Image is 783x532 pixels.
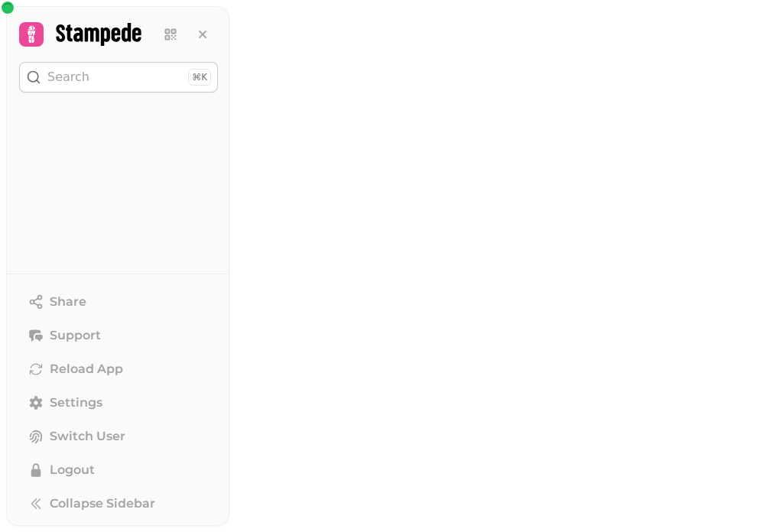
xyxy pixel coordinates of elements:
[50,461,95,479] span: Logout
[188,69,211,86] div: ⌘K
[19,62,218,92] button: Search⌘K
[19,354,218,384] button: Reload App
[50,427,125,446] span: Switch User
[19,488,218,519] button: Collapse Sidebar
[50,293,86,311] span: Share
[19,388,218,418] a: Settings
[19,287,218,317] button: Share
[50,326,101,345] span: Support
[19,455,218,485] button: Logout
[19,320,218,351] button: Support
[50,360,123,378] span: Reload App
[19,421,218,452] button: Switch User
[47,68,89,86] p: Search
[50,394,102,412] span: Settings
[50,495,155,513] span: Collapse Sidebar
